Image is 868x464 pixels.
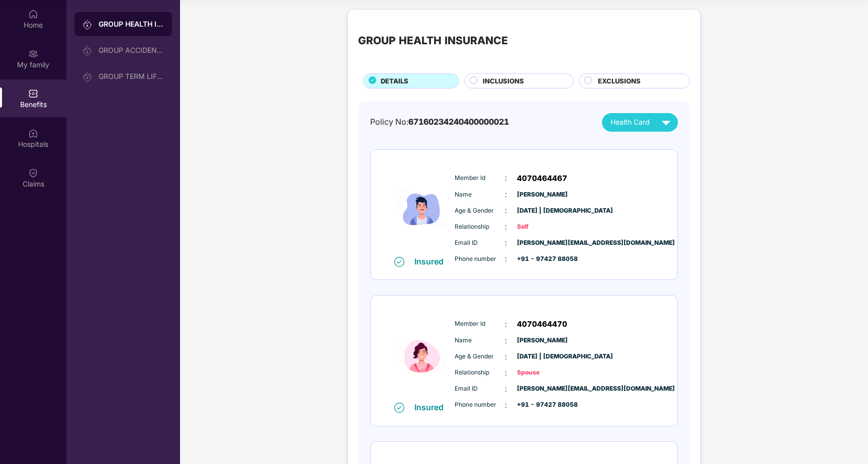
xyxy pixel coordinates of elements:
img: svg+xml;base64,PHN2ZyB4bWxucz0iaHR0cDovL3d3dy53My5vcmcvMjAwMC9zdmciIHdpZHRoPSIxNiIgaGVpZ2h0PSIxNi... [394,403,404,413]
span: +91 - 97427 88058 [517,254,567,264]
span: : [505,319,507,330]
span: : [505,367,507,379]
span: [PERSON_NAME][EMAIL_ADDRESS][DOMAIN_NAME] [517,238,567,248]
span: : [505,351,507,362]
span: : [505,172,507,183]
span: Name [455,190,505,200]
button: Health Card [602,113,678,132]
span: Email ID [455,238,505,248]
span: 67160234240400000021 [408,117,509,127]
span: Member Id [455,319,505,329]
span: Email ID [455,384,505,394]
img: svg+xml;base64,PHN2ZyBpZD0iSG9zcGl0YWxzIiB4bWxucz0iaHR0cDovL3d3dy53My5vcmcvMjAwMC9zdmciIHdpZHRoPS... [28,128,38,138]
span: Self [517,222,567,232]
span: Relationship [455,222,505,232]
span: : [505,205,507,216]
img: svg+xml;base64,PHN2ZyB3aWR0aD0iMjAiIGhlaWdodD0iMjAiIHZpZXdCb3g9IjAgMCAyMCAyMCIgZmlsbD0ibm9uZSIgeG... [82,46,93,56]
span: : [505,384,507,395]
div: Insured [414,402,450,412]
span: : [505,400,507,411]
span: : [505,237,507,248]
span: Age & Gender [455,206,505,216]
span: Spouse [517,368,567,378]
img: svg+xml;base64,PHN2ZyB4bWxucz0iaHR0cDovL3d3dy53My5vcmcvMjAwMC9zdmciIHZpZXdCb3g9IjAgMCAyNCAyNCIgd2... [657,114,675,131]
span: Age & Gender [455,352,505,361]
div: GROUP HEALTH INSURANCE [99,19,164,29]
div: GROUP TERM LIFE INSURANCE [99,72,164,80]
span: : [505,221,507,232]
span: [PERSON_NAME][EMAIL_ADDRESS][DOMAIN_NAME] [517,384,567,394]
span: +91 - 97427 88058 [517,400,567,410]
span: Name [455,336,505,345]
span: DETAILS [381,76,408,86]
span: [DATE] | [DEMOGRAPHIC_DATA] [517,352,567,361]
span: [DATE] | [DEMOGRAPHIC_DATA] [517,206,567,216]
img: svg+xml;base64,PHN2ZyBpZD0iQ2xhaW0iIHhtbG5zPSJodHRwOi8vd3d3LnczLm9yZy8yMDAwL3N2ZyIgd2lkdGg9IjIwIi... [28,168,38,178]
span: Relationship [455,368,505,378]
span: : [505,189,507,200]
span: [PERSON_NAME] [517,336,567,345]
span: Phone number [455,254,505,264]
img: svg+xml;base64,PHN2ZyB3aWR0aD0iMjAiIGhlaWdodD0iMjAiIHZpZXdCb3g9IjAgMCAyMCAyMCIgZmlsbD0ibm9uZSIgeG... [82,72,93,82]
div: Policy No: [370,116,509,128]
span: : [505,253,507,264]
span: EXCLUSIONS [598,76,641,86]
span: Phone number [455,400,505,410]
img: svg+xml;base64,PHN2ZyB4bWxucz0iaHR0cDovL3d3dy53My5vcmcvMjAwMC9zdmciIHdpZHRoPSIxNiIgaGVpZ2h0PSIxNi... [394,257,404,267]
img: icon [392,308,452,402]
span: 4070464470 [517,318,567,330]
span: Member Id [455,173,505,183]
span: : [505,335,507,346]
span: Health Card [611,117,650,128]
span: [PERSON_NAME] [517,190,567,200]
div: Insured [414,256,450,266]
img: svg+xml;base64,PHN2ZyB3aWR0aD0iMjAiIGhlaWdodD0iMjAiIHZpZXdCb3g9IjAgMCAyMCAyMCIgZmlsbD0ibm9uZSIgeG... [28,49,38,59]
span: 4070464467 [517,172,567,184]
div: GROUP ACCIDENTAL INSURANCE [99,46,164,54]
img: icon [392,162,452,256]
div: GROUP HEALTH INSURANCE [358,32,508,49]
img: svg+xml;base64,PHN2ZyB3aWR0aD0iMjAiIGhlaWdodD0iMjAiIHZpZXdCb3g9IjAgMCAyMCAyMCIgZmlsbD0ibm9uZSIgeG... [82,20,93,30]
img: svg+xml;base64,PHN2ZyBpZD0iQmVuZWZpdHMiIHhtbG5zPSJodHRwOi8vd3d3LnczLm9yZy8yMDAwL3N2ZyIgd2lkdGg9Ij... [28,88,38,99]
span: INCLUSIONS [483,76,524,86]
img: svg+xml;base64,PHN2ZyBpZD0iSG9tZSIgeG1sbnM9Imh0dHA6Ly93d3cudzMub3JnLzIwMDAvc3ZnIiB3aWR0aD0iMjAiIG... [28,9,38,19]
